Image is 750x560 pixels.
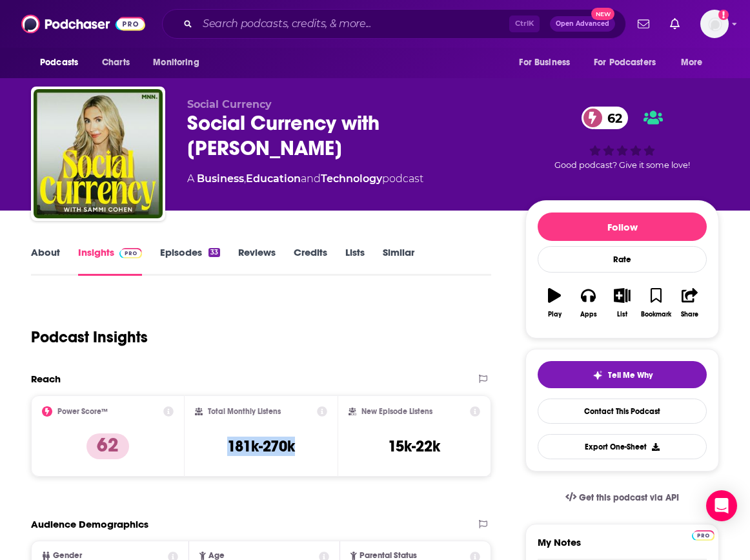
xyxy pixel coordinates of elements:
a: Episodes33 [160,246,220,276]
button: Play [538,280,571,326]
img: Podchaser Pro [692,530,715,541]
h2: Reach [31,373,61,385]
img: Social Currency with Sammi Cohen [34,89,163,218]
span: Podcasts [40,54,78,72]
span: Age [208,552,225,560]
h2: New Episode Listens [361,407,432,416]
input: Search podcasts, credits, & more... [198,14,509,34]
button: Follow [538,213,707,241]
button: open menu [585,50,674,75]
div: Bookmark [641,311,671,318]
span: Ctrl K [509,16,540,32]
span: For Podcasters [594,54,656,72]
button: open menu [510,50,586,75]
span: Logged in as evankrask [700,10,729,38]
button: Export One-Sheet [538,434,707,459]
div: List [617,311,627,318]
button: Share [673,280,707,326]
span: Get this podcast via API [579,492,679,503]
button: Open AdvancedNew [550,16,615,32]
span: Gender [53,552,82,560]
img: tell me why sparkle [593,370,603,380]
a: Charts [94,50,137,75]
div: Open Intercom Messenger [706,490,737,521]
button: Bookmark [639,280,673,326]
h2: Audience Demographics [31,518,148,530]
span: 62 [594,107,629,129]
h3: 15k-22k [388,437,440,456]
a: Contact This Podcast [538,399,707,424]
p: 62 [86,433,129,459]
button: open menu [672,50,719,75]
a: Similar [383,246,414,276]
img: Podchaser Pro [119,248,142,258]
span: Open Advanced [556,21,609,27]
a: Pro website [692,528,715,541]
div: 62Good podcast? Give it some love! [525,98,719,178]
span: and [301,172,321,185]
button: Apps [571,280,605,326]
svg: Add a profile image [718,10,729,20]
div: 33 [208,248,220,257]
button: List [605,280,639,326]
span: For Business [519,54,570,72]
div: Search podcasts, credits, & more... [162,9,626,39]
div: Rate [538,246,707,273]
button: open menu [31,50,95,75]
h1: Podcast Insights [31,327,148,347]
button: open menu [144,50,216,75]
div: Play [548,311,562,318]
span: , [244,172,246,185]
a: Business [197,172,244,185]
label: My Notes [538,536,707,559]
button: Show profile menu [700,10,729,38]
span: Charts [102,54,130,72]
a: Show notifications dropdown [665,13,685,35]
h3: 181k-270k [227,437,295,456]
a: Get this podcast via API [555,482,689,513]
span: New [591,8,614,20]
span: Tell Me Why [608,370,653,380]
span: Good podcast? Give it some love! [554,160,690,170]
span: More [681,54,703,72]
a: Education [246,172,301,185]
h2: Power Score™ [57,407,108,416]
div: Apps [580,311,597,318]
a: Show notifications dropdown [633,13,654,35]
a: 62 [582,107,629,129]
a: Reviews [238,246,276,276]
a: Technology [321,172,382,185]
div: A podcast [187,171,423,187]
h2: Total Monthly Listens [208,407,281,416]
span: Parental Status [360,552,417,560]
span: Social Currency [187,98,272,110]
div: Share [681,311,698,318]
button: tell me why sparkleTell Me Why [538,361,707,388]
a: About [31,246,60,276]
a: Credits [294,246,327,276]
a: Lists [345,246,365,276]
img: Podchaser - Follow, Share and Rate Podcasts [21,12,145,36]
a: InsightsPodchaser Pro [78,246,142,276]
span: Monitoring [153,54,199,72]
img: User Profile [700,10,729,38]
